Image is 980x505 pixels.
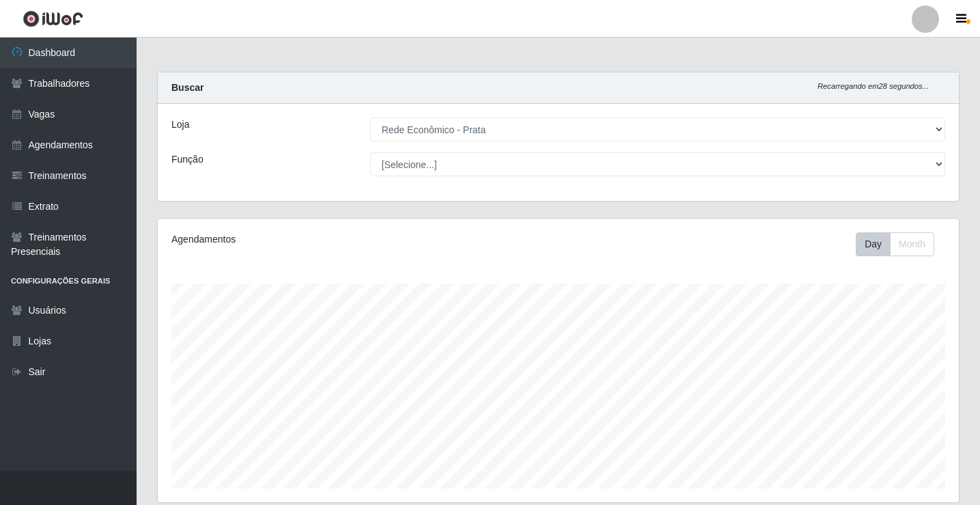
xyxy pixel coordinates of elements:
[856,232,934,256] div: First group
[171,82,204,93] strong: Buscar
[171,118,189,132] label: Loja
[856,232,945,256] div: Toolbar with button groups
[890,232,934,256] button: Month
[171,232,482,247] div: Agendamentos
[856,232,891,256] button: Day
[817,82,929,90] i: Recarregando em 28 segundos...
[23,10,83,27] img: CoreUI Logo
[171,152,204,167] label: Função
